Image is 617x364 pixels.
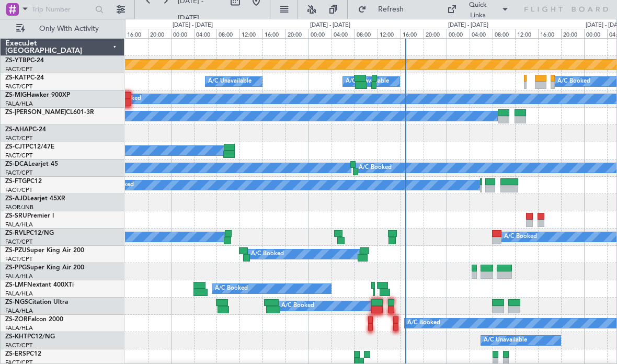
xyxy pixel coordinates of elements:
div: 16:00 [262,29,285,38]
div: 16:00 [538,29,561,38]
a: ZS-RVLPC12/NG [5,230,54,236]
div: 08:00 [493,29,516,38]
div: A/C Booked [504,229,537,245]
div: 04:00 [194,29,217,38]
span: ZS-YTB [5,58,27,64]
span: ZS-RVL [5,230,26,236]
a: ZS-CJTPC12/47E [5,144,54,150]
a: ZS-MIGHawker 900XP [5,92,70,98]
div: A/C Unavailable [208,74,252,89]
span: Refresh [369,6,413,13]
span: ZS-FTG [5,178,27,185]
a: FACT/CPT [5,83,32,90]
div: 12:00 [378,29,401,38]
div: 00:00 [584,29,607,38]
a: FALA/HLA [5,221,33,229]
a: ZS-AHAPC-24 [5,127,46,133]
span: ZS-AJD [5,196,27,202]
a: FACT/CPT [5,65,32,73]
span: ZS-DCA [5,161,28,167]
div: 20:00 [561,29,584,38]
a: FACT/CPT [5,342,32,349]
span: ZS-SRU [5,213,27,219]
span: ZS-LMF [5,282,27,288]
a: FALA/HLA [5,307,33,315]
div: [DATE] - [DATE] [310,21,350,30]
a: FAOR/JNB [5,203,33,211]
a: ZS-KATPC-24 [5,75,44,81]
a: FACT/CPT [5,169,32,177]
span: ZS-MIG [5,92,27,98]
a: FALA/HLA [5,100,33,108]
div: 20:00 [285,29,308,38]
a: FALA/HLA [5,290,33,298]
div: A/C Booked [407,315,440,331]
div: 16:00 [401,29,424,38]
a: ZS-FTGPC12 [5,178,42,185]
span: ZS-PPG [5,265,27,271]
div: 08:00 [216,29,239,38]
span: ZS-ERS [5,351,26,357]
div: 08:00 [355,29,378,38]
span: ZS-PZU [5,247,27,254]
div: [DATE] - [DATE] [448,21,488,30]
a: FACT/CPT [5,134,32,142]
a: ZS-SRUPremier I [5,213,54,219]
div: A/C Booked [251,246,284,262]
div: 16:00 [125,29,148,38]
div: 04:00 [470,29,493,38]
div: 04:00 [332,29,355,38]
a: FALA/HLA [5,272,33,280]
a: FACT/CPT [5,255,32,263]
span: ZS-NGS [5,299,28,305]
a: ZS-KHTPC12/NG [5,334,55,340]
div: [DATE] - [DATE] [173,21,213,30]
span: ZS-CJT [5,144,26,150]
div: A/C Booked [557,74,590,89]
div: A/C Unavailable [346,74,389,89]
div: 00:00 [171,29,194,38]
div: A/C Booked [215,281,248,297]
span: ZS-[PERSON_NAME] [5,109,66,116]
a: ZS-PPGSuper King Air 200 [5,265,84,271]
a: ZS-AJDLearjet 45XR [5,196,65,202]
button: Quick Links [442,1,514,18]
div: 12:00 [515,29,538,38]
a: ZS-NGSCitation Ultra [5,299,68,305]
span: Only With Activity [27,25,110,32]
span: ZS-KAT [5,75,27,81]
a: ZS-YTBPC-24 [5,58,44,64]
a: ZS-[PERSON_NAME]CL601-3R [5,109,94,116]
div: 20:00 [148,29,171,38]
input: Trip Number [32,2,92,17]
button: Only With Activity [12,20,113,37]
div: A/C Unavailable [484,333,527,348]
span: ZS-KHT [5,334,27,340]
div: A/C Booked [281,298,314,314]
a: ZS-ZORFalcon 2000 [5,316,63,323]
a: FACT/CPT [5,238,32,246]
a: ZS-PZUSuper King Air 200 [5,247,84,254]
a: FACT/CPT [5,186,32,194]
span: ZS-AHA [5,127,29,133]
div: 00:00 [447,29,470,38]
div: A/C Booked [359,160,392,176]
div: 20:00 [424,29,447,38]
span: ZS-ZOR [5,316,28,323]
button: Refresh [353,1,416,18]
a: FALA/HLA [5,324,33,332]
a: ZS-LMFNextant 400XTi [5,282,74,288]
a: ZS-ERSPC12 [5,351,41,357]
a: FACT/CPT [5,152,32,160]
div: 00:00 [308,29,332,38]
a: ZS-DCALearjet 45 [5,161,58,167]
div: 12:00 [239,29,262,38]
